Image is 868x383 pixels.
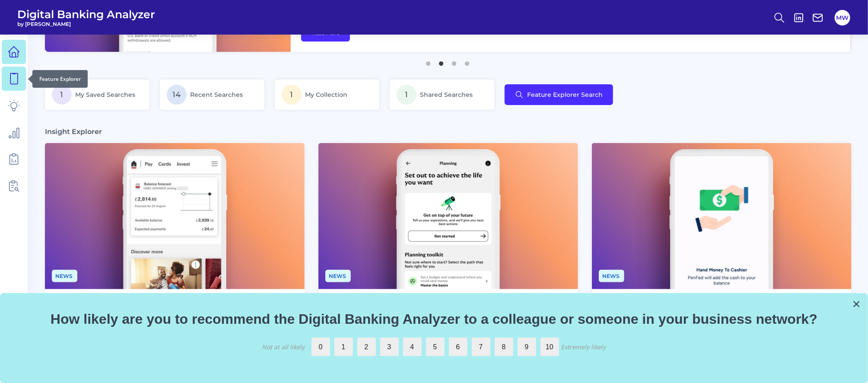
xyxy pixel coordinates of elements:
button: 1 [424,57,433,66]
span: My Saved Searches [75,91,135,99]
label: 5 [426,338,445,356]
span: My Collection [305,91,347,99]
label: 6 [449,338,467,356]
span: Feature Explorer Search [527,91,603,98]
span: Recent Searches [190,91,243,99]
span: 14 [167,85,187,105]
label: 8 [495,338,513,356]
img: News - Phone (4).png [318,143,578,289]
button: MW [835,10,850,26]
span: 1 [52,85,72,105]
label: 0 [312,338,330,356]
span: by [PERSON_NAME] [17,21,155,27]
label: 2 [357,338,376,356]
div: Extremely likely [561,343,606,351]
span: News [52,270,77,282]
div: Feature Explorer [32,70,88,88]
h3: Insight Explorer [45,127,102,136]
label: 3 [380,338,399,356]
button: 2 [437,57,446,66]
label: 7 [472,338,490,356]
span: 1 [397,85,417,105]
label: 10 [541,338,559,356]
button: 3 [450,57,459,66]
img: News - Phone.png [592,143,852,289]
label: 4 [403,338,422,356]
span: Shared Searches [420,91,473,99]
span: News [325,270,351,282]
span: News [599,270,624,282]
div: Not at all likely [262,343,305,351]
label: 9 [518,338,536,356]
button: 4 [463,57,472,66]
span: Digital Banking Analyzer [17,8,155,21]
span: 1 [282,85,302,105]
button: Close [852,297,861,311]
p: How likely are you to recommend the Digital Banking Analyzer to a colleague or someone in your bu... [11,311,857,327]
label: 1 [334,338,353,356]
img: News - Phone.png [45,143,305,289]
